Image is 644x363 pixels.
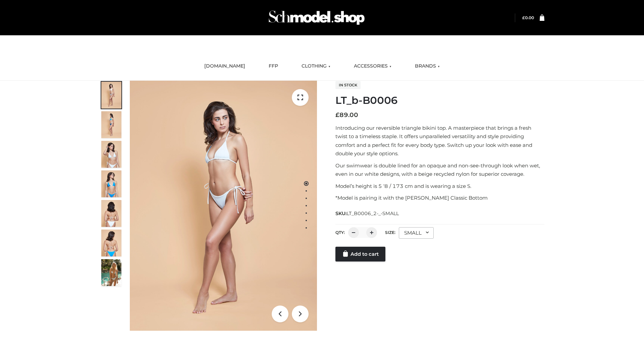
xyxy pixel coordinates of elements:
div: SMALL [399,227,434,239]
bdi: 89.00 [335,111,358,119]
a: £0.00 [522,15,534,20]
p: Our swimwear is double lined for an opaque and non-see-through look when wet, even in our white d... [335,161,544,178]
a: ACCESSORIES [349,59,396,74]
a: Add to cart [335,247,385,261]
label: Size: [385,230,395,235]
span: £ [522,15,525,20]
a: CLOTHING [297,59,335,74]
img: ArielClassicBikiniTop_CloudNine_AzureSky_OW114ECO_2-scaled.jpg [101,111,121,138]
img: ArielClassicBikiniTop_CloudNine_AzureSky_OW114ECO_7-scaled.jpg [101,200,121,227]
img: Arieltop_CloudNine_AzureSky2.jpg [101,259,121,286]
label: QTY: [335,230,345,235]
span: In stock [335,81,361,89]
span: LT_B0006_2-_-SMALL [346,210,399,216]
p: *Model is pairing it with the [PERSON_NAME] Classic Bottom [335,194,544,202]
p: Introducing our reversible triangle bikini top. A masterpiece that brings a fresh twist to a time... [335,124,544,158]
img: Schmodel Admin 964 [266,4,367,31]
span: £ [335,111,339,119]
p: Model’s height is 5 ‘8 / 173 cm and is wearing a size S. [335,182,544,191]
bdi: 0.00 [522,15,534,20]
a: [DOMAIN_NAME] [199,59,250,74]
h1: LT_b-B0006 [335,94,544,107]
img: ArielClassicBikiniTop_CloudNine_AzureSky_OW114ECO_1-scaled.jpg [101,82,121,109]
img: ArielClassicBikiniTop_CloudNine_AzureSky_OW114ECO_3-scaled.jpg [101,141,121,168]
a: FFP [264,59,283,74]
img: ArielClassicBikiniTop_CloudNine_AzureSky_OW114ECO_4-scaled.jpg [101,170,121,197]
a: BRANDS [410,59,445,74]
img: ArielClassicBikiniTop_CloudNine_AzureSky_OW114ECO_8-scaled.jpg [101,230,121,256]
img: ArielClassicBikiniTop_CloudNine_AzureSky_OW114ECO_1 [130,81,317,331]
span: SKU: [335,209,399,217]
